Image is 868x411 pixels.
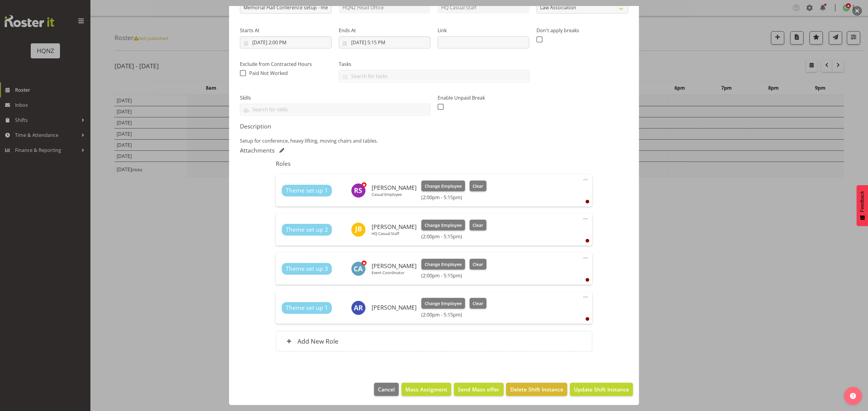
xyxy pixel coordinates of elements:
[339,27,430,34] label: Ends At
[240,94,430,101] label: Skills
[339,36,430,48] input: Click to select...
[240,36,332,48] input: Click to select...
[351,222,366,237] img: jenna-barratt-elloway7115.jpg
[586,278,589,282] div: User is clocked out
[473,300,483,307] span: Clear
[425,183,462,190] span: Change Employee
[586,239,589,243] div: User is clocked out
[372,263,417,269] h6: [PERSON_NAME]
[286,304,328,312] span: Theme set up 1
[425,300,462,307] span: Change Employee
[473,183,483,190] span: Clear
[276,160,592,167] h5: Roles
[421,298,465,309] button: Change Employee
[574,385,629,393] span: Update Shift Instance
[286,186,328,195] span: Theme set up 1
[240,147,275,154] h5: Attachments
[421,312,486,318] h6: (2:00pm - 5:15pm)
[240,137,628,144] p: Setup for conference, heavy lifting, moving chairs and tables.
[850,393,856,399] img: help-xxl-2.png
[470,259,487,270] button: Clear
[421,220,465,230] button: Change Employee
[458,385,499,393] span: Send Mass offer
[857,185,868,226] button: Feedback - Show survey
[401,383,451,396] button: Mass Assigment
[421,273,486,279] h6: (2:00pm - 5:15pm)
[372,192,417,197] p: Casual Employee
[421,233,486,239] h6: (2:00pm - 5:15pm)
[378,385,395,393] span: Cancel
[470,220,487,230] button: Clear
[536,27,628,34] label: Don't apply breaks
[454,383,503,396] button: Send Mass offer
[286,225,328,234] span: Theme set up 2
[297,337,338,345] h6: Add New Role
[249,70,288,76] span: Paid Not Worked
[510,385,563,393] span: Delete Shift Instance
[240,27,332,34] label: Starts At
[339,60,529,68] label: Tasks
[570,383,633,396] button: Update Shift Instance
[372,184,417,191] h6: [PERSON_NAME]
[438,27,529,34] label: Link
[425,261,462,268] span: Change Employee
[586,317,589,321] div: User is clocked out
[421,259,465,270] button: Change Employee
[470,181,487,191] button: Clear
[506,383,567,396] button: Delete Shift Instance
[372,231,417,236] p: HQ Casual Staff
[351,183,366,198] img: rebecca-shaw5948.jpg
[351,261,366,276] img: chloe-amer5770.jpg
[240,2,332,14] input: Shift Instance Name
[473,222,483,229] span: Clear
[372,270,417,275] p: Event Coordinator
[860,191,865,212] span: Feedback
[351,301,366,315] img: alex-romanytchev10814.jpg
[240,123,628,130] h5: Description
[470,298,487,309] button: Clear
[421,181,465,191] button: Change Employee
[425,222,462,229] span: Change Employee
[240,60,332,68] label: Exclude from Contracted Hours
[240,105,430,114] input: Search for skills
[473,261,483,268] span: Clear
[438,94,529,101] label: Enable Unpaid Break
[372,304,417,311] h6: [PERSON_NAME]
[405,385,447,393] span: Mass Assigment
[421,194,486,200] h6: (2:00pm - 5:15pm)
[586,200,589,203] div: User is clocked out
[372,224,417,230] h6: [PERSON_NAME]
[339,71,529,81] input: Search for tasks
[286,264,328,273] span: Theme set up 3
[374,383,399,396] button: Cancel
